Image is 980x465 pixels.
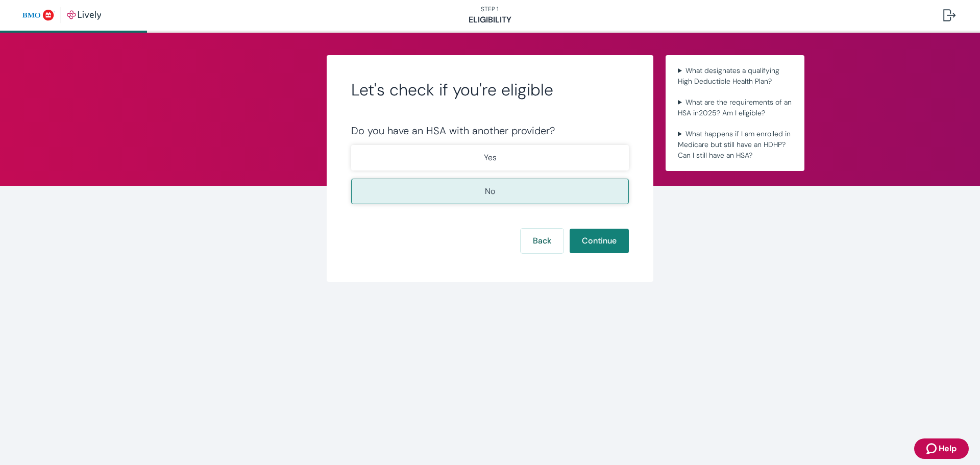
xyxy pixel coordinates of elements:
button: Back [521,229,563,253]
h2: Let's check if you're eligible [351,80,629,100]
button: Yes [351,145,629,170]
img: Lively [22,7,102,23]
summary: What are the requirements of an HSA in2025? Am I eligible? [674,95,796,120]
summary: What happens if I am enrolled in Medicare but still have an HDHP? Can I still have an HSA? [674,127,796,163]
button: No [351,179,629,204]
summary: What designates a qualifying High Deductible Health Plan? [674,63,796,89]
p: No [485,185,495,198]
button: Zendesk support iconHelp [914,438,969,459]
p: Yes [484,152,497,164]
button: Log out [935,3,964,28]
div: Do you have an HSA with another provider? [351,125,629,137]
svg: Zendesk support icon [926,443,939,455]
button: Continue [570,229,629,253]
span: Help [939,443,957,455]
